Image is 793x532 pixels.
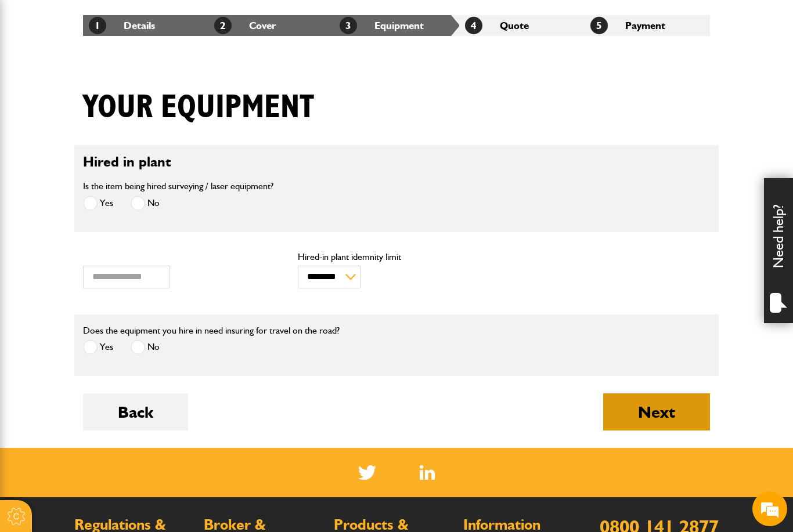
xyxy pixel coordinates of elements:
[83,182,273,191] label: Is the item being hired surveying / laser equipment?
[214,17,232,34] span: 2
[358,465,376,480] img: Twitter
[340,17,357,34] span: 3
[585,15,710,36] li: Payment
[603,393,710,430] button: Next
[131,340,160,354] label: No
[83,154,710,171] h2: Hired in plant
[89,19,155,31] a: 1Details
[298,252,495,262] label: Hired-in plant idemnity limit
[420,465,435,480] img: Linked In
[83,340,113,354] label: Yes
[131,196,160,211] label: No
[83,326,340,335] label: Does the equipment you hire in need insuring for travel on the road?
[83,88,314,127] h1: Your equipment
[590,17,608,34] span: 5
[214,19,276,31] a: 2Cover
[334,15,459,36] li: Equipment
[764,178,793,323] div: Need help?
[459,15,585,36] li: Quote
[83,196,113,211] label: Yes
[465,17,482,34] span: 4
[89,17,106,34] span: 1
[83,393,188,430] button: Back
[420,465,435,480] a: LinkedIn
